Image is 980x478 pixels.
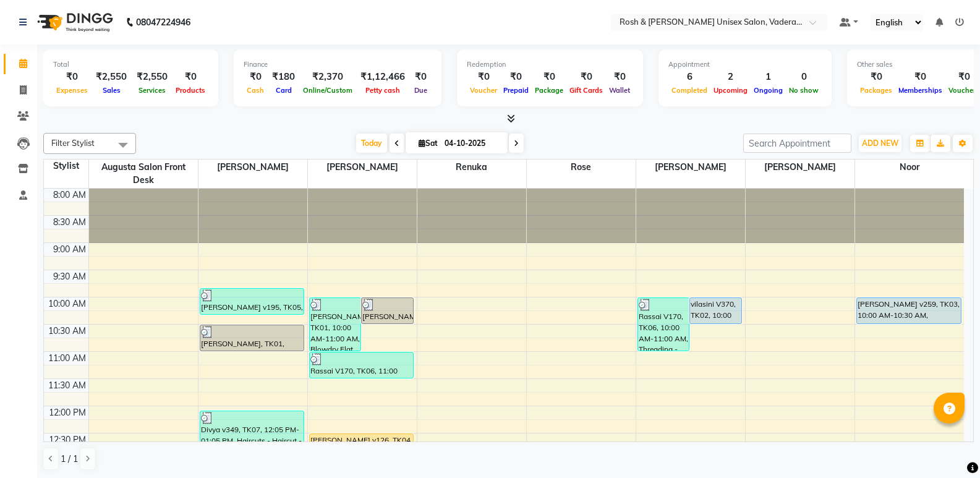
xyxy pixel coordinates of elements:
div: [PERSON_NAME], TK01, 10:00 AM-10:30 AM, Blowdry Flat Iron - Straight - Upto Shoulder(Women) [362,298,413,323]
span: Voucher [467,86,500,95]
span: Renuka [417,160,526,175]
span: Wallet [606,86,633,95]
div: 1 [751,70,786,84]
div: 12:00 PM [46,406,88,419]
div: 0 [786,70,822,84]
span: Expenses [53,86,91,95]
span: Package [532,86,566,95]
span: [PERSON_NAME] [746,160,854,175]
span: Completed [668,86,710,95]
span: [PERSON_NAME] [636,160,745,175]
div: 11:00 AM [46,352,88,365]
div: 11:30 AM [46,379,88,392]
div: ₹0 [606,70,633,84]
span: [PERSON_NAME] [198,160,307,175]
div: 9:30 AM [51,270,88,283]
div: 6 [668,70,710,84]
span: Petty cash [362,86,403,95]
span: Augusta Salon Front Desk [89,160,198,188]
div: ₹0 [410,70,432,84]
span: Noor [855,160,965,175]
span: Prepaid [500,86,532,95]
span: Ongoing [751,86,786,95]
b: 08047224946 [136,5,190,40]
input: Search Appointment [743,134,851,153]
div: ₹2,550 [91,70,132,84]
div: Finance [244,59,432,70]
img: logo [32,5,116,40]
span: Memberships [895,86,945,95]
span: Sales [100,86,124,95]
div: Redemption [467,59,633,70]
div: [PERSON_NAME], TK01, 10:30 AM-11:00 AM, Blowdry Flat Iron - Straight - Upto Shoulder(Women) [200,325,304,351]
span: Products [173,86,208,95]
div: Appointment [668,59,822,70]
div: ₹2,370 [300,70,356,84]
span: Online/Custom [300,86,356,95]
div: Rassai V170, TK06, 11:00 AM-11:30 AM, Hairwash - Regular - Upto Midback(Women) [310,352,414,378]
div: 10:00 AM [46,297,88,310]
span: Cash [244,86,267,95]
span: Today [356,134,387,153]
div: ₹0 [173,70,208,84]
span: Rose [527,160,636,175]
span: Due [411,86,430,95]
div: ₹0 [895,70,945,84]
div: ₹0 [566,70,606,84]
span: Sat [415,139,441,148]
span: No show [786,86,822,95]
div: ₹0 [857,70,895,84]
div: [PERSON_NAME] v126, TK04, 12:30 PM-01:00 PM, Haircolour - [MEDICAL_DATA] Free - Root Touch Up - U... [310,434,414,459]
span: Gift Cards [566,86,606,95]
div: ₹2,550 [132,70,173,84]
input: 2025-10-04 [441,134,503,153]
span: Upcoming [710,86,751,95]
div: ₹0 [500,70,532,84]
span: [PERSON_NAME] [308,160,417,175]
div: Rassai V170, TK06, 10:00 AM-11:00 AM, Threading - Sides(Women),Threading - Upperlip(Women) [638,298,689,351]
div: 8:00 AM [51,189,88,202]
div: 8:30 AM [51,216,88,229]
span: Services [135,86,169,95]
div: ₹0 [53,70,91,84]
iframe: chat widget [928,429,968,466]
span: Filter Stylist [51,138,95,148]
div: Total [53,59,208,70]
div: ₹0 [532,70,566,84]
div: 12:30 PM [46,433,88,446]
button: ADD NEW [859,135,901,152]
div: [PERSON_NAME] v195, TK05, 09:50 AM-10:20 AM, Haircuts - Shave / [PERSON_NAME] Trim(Men) [200,289,304,314]
div: 2 [710,70,751,84]
div: ₹1,12,466 [356,70,410,84]
div: Divya v349, TK07, 12:05 PM-01:05 PM, Haircuts - Haircut - [DEMOGRAPHIC_DATA](Men),Haircuts - Shav... [200,411,304,464]
div: ₹0 [467,70,500,84]
span: 1 / 1 [61,453,78,466]
div: ₹0 [244,70,267,84]
span: Packages [857,86,895,95]
div: [PERSON_NAME] v259, TK03, 10:00 AM-10:30 AM, Manicure - Basic - 20 mins (Women) [857,298,961,323]
div: 10:30 AM [46,325,88,338]
span: Card [273,86,295,95]
div: Stylist [44,160,88,173]
div: vilasini V370, TK02, 10:00 AM-10:30 AM, Henna - Salon Product - Root Touch up(Women) [690,298,741,323]
span: ADD NEW [862,139,898,148]
div: [PERSON_NAME], TK01, 10:00 AM-11:00 AM, Blowdry Flat Iron / Tongs - Curls - Upto Shoulder(Women),... [310,298,361,351]
div: ₹180 [267,70,300,84]
div: 9:00 AM [51,243,88,256]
